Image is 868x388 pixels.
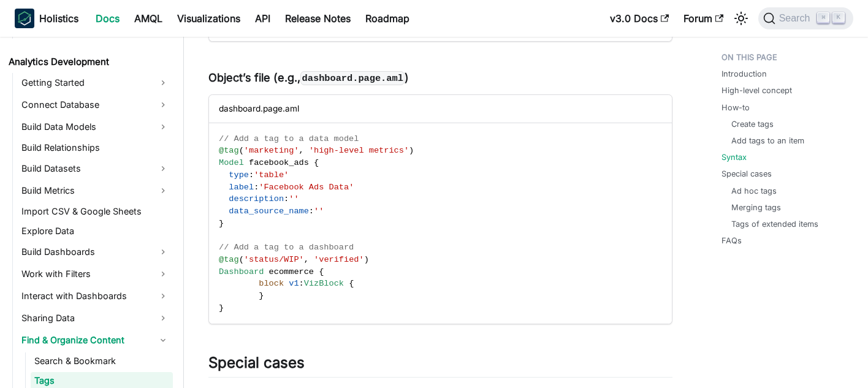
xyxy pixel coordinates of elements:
a: Docs [88,9,127,28]
a: Build Metrics [18,181,173,200]
span: ) [364,255,369,264]
h2: Special cases [208,354,672,377]
span: 'verified' [314,255,364,264]
span: } [219,219,224,228]
a: AMQL [127,9,170,28]
span: ( [239,146,244,155]
span: : [284,194,289,204]
h4: Object’s file (e.g., ) [208,71,672,85]
a: v3.0 Docs [603,9,676,28]
button: Switch between dark and light mode (currently light mode) [731,9,751,28]
span: '' [314,207,324,216]
span: , [299,146,304,155]
a: Tags of extended items [731,218,818,230]
span: : [299,279,304,288]
span: ) [409,146,414,155]
a: Merging tags [731,202,781,213]
span: data_source_name [229,207,309,216]
a: Roadmap [358,9,417,28]
span: 'marketing' [244,146,299,155]
a: Special cases [721,168,772,180]
a: Search & Bookmark [31,352,173,370]
a: API [248,9,278,28]
a: Release Notes [278,9,358,28]
img: Holistics [15,9,34,28]
a: Create tags [731,118,774,130]
span: @tag [219,255,239,264]
kbd: K [832,12,845,23]
a: Build Data Models [18,117,173,137]
a: Build Relationships [18,139,173,156]
button: Search (Command+K) [758,7,853,29]
a: Syntax [721,151,747,163]
a: How-to [721,102,750,113]
span: Model [219,158,244,167]
a: Add tags to an item [731,135,804,146]
code: dashboard.page.aml [300,71,405,85]
span: { [319,267,324,276]
span: : [254,183,259,192]
a: High-level concept [721,85,792,96]
span: ecommerce [269,267,314,276]
a: Build Dashboards [18,242,173,262]
span: : [249,170,254,180]
a: Visualizations [170,9,248,28]
a: FAQs [721,235,742,246]
span: , [304,255,309,264]
span: block [259,279,284,288]
span: Dashboard [219,267,264,276]
a: HolisticsHolistics [15,9,78,28]
a: Getting Started [18,73,173,93]
b: Holistics [39,11,78,26]
a: Introduction [721,68,767,80]
a: Interact with Dashboards [18,286,173,306]
span: 'Facebook Ads Data' [259,183,354,192]
span: v1 [289,279,299,288]
span: label [229,183,254,192]
a: Import CSV & Google Sheets [18,203,173,220]
span: } [259,291,264,300]
span: VizBlock [304,279,344,288]
span: Search [775,13,818,24]
a: Analytics Development [5,53,173,70]
span: { [349,279,354,288]
a: Forum [676,9,731,28]
span: type [229,170,249,180]
a: Connect Database [18,95,173,115]
kbd: ⌘ [817,12,829,23]
a: Explore Data [18,223,173,240]
a: Sharing Data [18,308,173,328]
span: 'high-level metrics' [309,146,409,155]
span: { [314,158,319,167]
span: facebook_ads [249,158,309,167]
a: Build Datasets [18,159,173,178]
div: dashboard.page.aml [209,95,672,123]
span: '' [289,194,299,204]
span: } [219,303,224,313]
span: // Add a tag to a dashboard [219,243,354,252]
span: // Add a tag to a data model [219,134,359,143]
span: @tag [219,146,239,155]
span: : [309,207,314,216]
span: 'table' [254,170,289,180]
a: Find & Organize Content [18,330,173,350]
span: 'status/WIP' [244,255,304,264]
a: Ad hoc tags [731,185,777,197]
a: Work with Filters [18,264,173,284]
span: ( [239,255,244,264]
span: description [229,194,284,204]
